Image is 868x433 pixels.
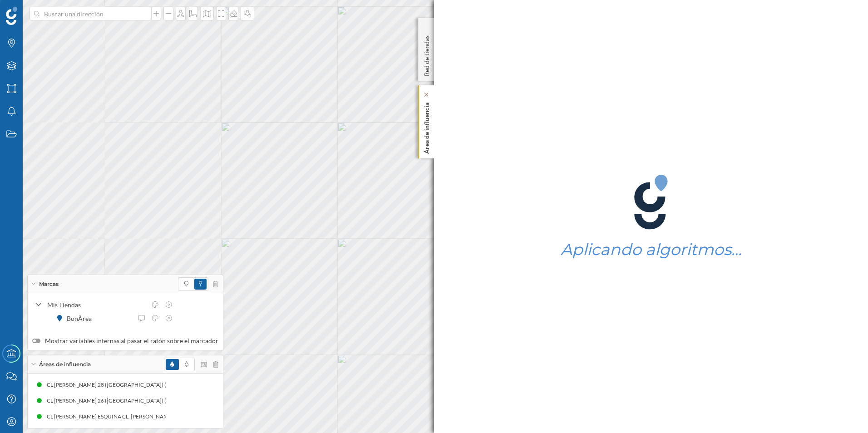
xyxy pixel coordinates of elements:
img: Geoblink Logo [6,7,17,25]
div: CL [PERSON_NAME] 26 ([GEOGRAPHIC_DATA]) (Área dibujada) [46,396,205,405]
h1: Aplicando algoritmos… [561,241,742,258]
p: Red de tiendas [422,32,431,76]
span: Áreas de influencia [39,360,91,369]
div: CL [PERSON_NAME] ESQUINA CL. [PERSON_NAME] SN ([GEOGRAPHIC_DATA]) (Área dibujada) [46,412,282,421]
label: Mostrar variables internas al pasar el ratón sobre el marcador [32,336,218,345]
span: Soporte [18,6,50,15]
div: BonÀrea [67,314,96,323]
span: Marcas [39,280,59,288]
div: Mis Tiendas [47,300,146,310]
p: Área de influencia [422,99,431,154]
div: CL [PERSON_NAME] 28 ([GEOGRAPHIC_DATA]) (Área dibujada) [46,380,205,389]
